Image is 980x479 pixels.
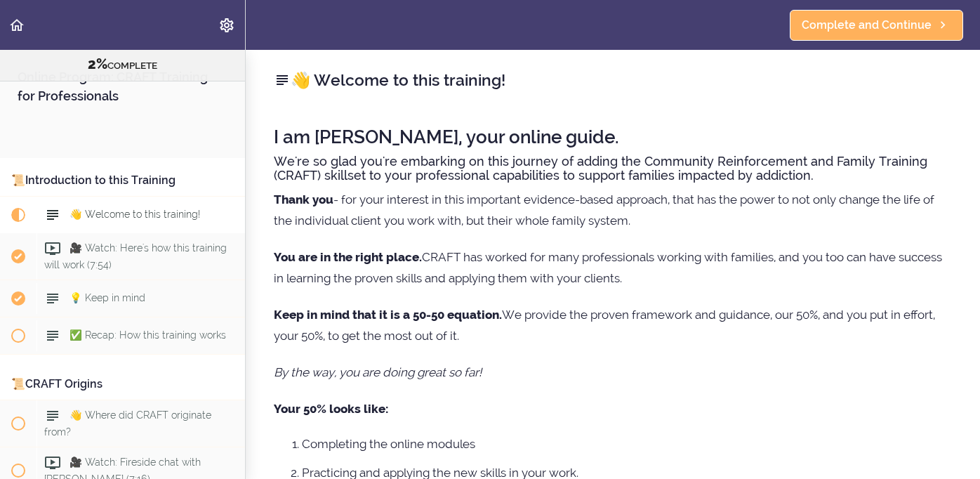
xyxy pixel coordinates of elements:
strong: Thank you [274,192,333,206]
p: - for your interest in this important evidence-based approach, that has the power to not only cha... [274,189,952,231]
p: We provide the proven framework and guidance, our 50%, and you put in effort, your 50%, to get th... [274,304,952,346]
strong: Your 50% looks like: [274,402,388,416]
h2: 👋 Welcome to this training! [274,68,952,92]
span: Complete and Continue [802,17,932,34]
li: Completing the online modules [302,435,952,453]
span: 👋 Welcome to this training! [69,209,200,220]
span: ✅ Recap: How this training works [69,329,226,341]
p: CRAFT has worked for many professionals working with families, and you too can have success in le... [274,247,952,289]
span: 💡 Keep in mind [69,292,145,303]
a: Complete and Continue [790,10,963,41]
svg: Back to course curriculum [8,17,25,34]
strong: You are in the right place. [274,250,422,264]
span: 🎥 Watch: Here's how this training will work (7:54) [44,242,227,270]
h2: I am [PERSON_NAME], your online guide. [274,127,952,147]
em: By the way, you are doing great so far! [274,365,482,379]
div: COMPLETE [18,55,227,74]
strong: Keep in mind that it is a 50-50 equation. [274,308,502,322]
svg: Settings Menu [218,17,235,34]
span: 👋 Where did CRAFT originate from? [44,409,211,437]
h4: We're so glad you're embarking on this journey of adding the Community Reinforcement and Family T... [274,155,952,183]
span: 2% [88,55,107,72]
